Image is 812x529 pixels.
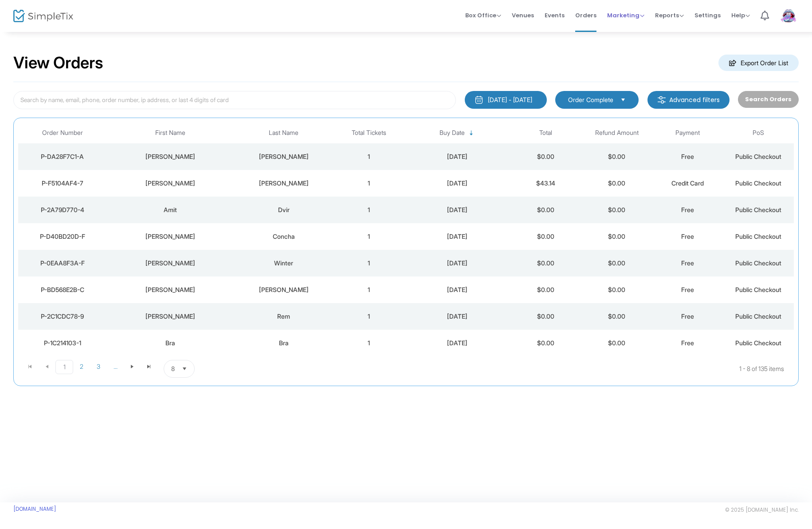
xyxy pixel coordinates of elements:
[145,363,153,370] span: Go to the last page
[568,95,613,104] span: Order Complete
[155,129,185,137] span: First Name
[607,11,644,20] span: Marketing
[735,259,781,267] span: Public Checkout
[20,179,105,188] div: P-F5104AF4-7
[581,250,652,276] td: $0.00
[18,122,794,356] div: Data table
[13,53,103,73] h2: View Orders
[655,11,684,20] span: Reports
[55,360,73,374] span: Page 1
[488,95,532,104] div: [DATE] - [DATE]
[735,153,781,160] span: Public Checkout
[109,285,232,294] div: Julio
[406,179,508,188] div: 9/18/2025
[510,303,581,330] td: $0.00
[510,197,581,223] td: $0.00
[731,11,750,20] span: Help
[333,122,404,143] th: Total Tickets
[236,259,331,268] div: Winter
[657,95,666,104] img: filter
[236,152,331,161] div: Cochran
[675,129,700,137] span: Payment
[20,152,105,161] div: P-DA28F7C1-A
[735,179,781,187] span: Public Checkout
[647,91,730,109] m-button: Advanced filters
[718,55,799,71] m-button: Export Order List
[20,205,105,214] div: P-2A79D770-4
[109,312,232,321] div: Jos
[109,205,232,214] div: Amit
[681,259,694,267] span: Free
[333,330,404,356] td: 1
[73,360,90,373] span: Page 2
[753,129,764,137] span: PoS
[13,91,456,109] input: Search by name, email, phone, order number, ip address, or last 4 digits of card
[124,360,141,373] span: Go to the next page
[545,4,565,27] span: Events
[333,143,404,170] td: 1
[109,152,232,161] div: Fernando
[468,130,475,137] span: Sortable
[129,363,136,370] span: Go to the next page
[510,250,581,276] td: $0.00
[236,339,331,347] div: Bra
[236,312,331,321] div: Rem
[236,179,331,188] div: Sanders
[581,170,652,197] td: $0.00
[581,276,652,303] td: $0.00
[236,232,331,241] div: Concha
[512,4,534,27] span: Venues
[333,303,404,330] td: 1
[510,223,581,250] td: $0.00
[406,152,508,161] div: 9/18/2025
[735,312,781,320] span: Public Checkout
[681,233,694,240] span: Free
[236,205,331,214] div: Dvir
[681,206,694,213] span: Free
[109,339,232,347] div: Bra
[20,259,105,268] div: P-0EAA8F3A-F
[465,11,501,20] span: Box Office
[109,232,232,241] div: Daniels
[20,312,105,321] div: P-2C1CDC78-9
[581,223,652,250] td: $0.00
[406,285,508,294] div: 9/18/2025
[735,233,781,240] span: Public Checkout
[171,364,175,373] span: 8
[510,276,581,303] td: $0.00
[13,505,56,513] a: [DOMAIN_NAME]
[406,259,508,268] div: 9/18/2025
[617,95,629,105] button: Select
[510,122,581,143] th: Total
[581,143,652,170] td: $0.00
[694,4,721,27] span: Settings
[406,232,508,241] div: 9/18/2025
[109,259,232,268] div: Benjamin
[681,312,694,320] span: Free
[725,506,799,513] span: © 2025 [DOMAIN_NAME] Inc.
[333,250,404,276] td: 1
[735,339,781,347] span: Public Checkout
[333,197,404,223] td: 1
[581,303,652,330] td: $0.00
[141,360,157,373] span: Go to the last page
[406,312,508,321] div: 9/18/2025
[333,223,404,250] td: 1
[107,360,124,373] span: Page 4
[510,330,581,356] td: $0.00
[333,170,404,197] td: 1
[581,197,652,223] td: $0.00
[42,129,83,137] span: Order Number
[236,285,331,294] div: Neira
[406,339,508,347] div: 9/18/2025
[681,339,694,347] span: Free
[510,170,581,197] td: $43.14
[465,91,547,109] button: [DATE] - [DATE]
[333,276,404,303] td: 1
[439,129,465,137] span: Buy Date
[581,122,652,143] th: Refund Amount
[20,232,105,241] div: P-D40BD20D-F
[20,339,105,347] div: P-1C214103-1
[735,286,781,293] span: Public Checkout
[671,179,704,187] span: Credit Card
